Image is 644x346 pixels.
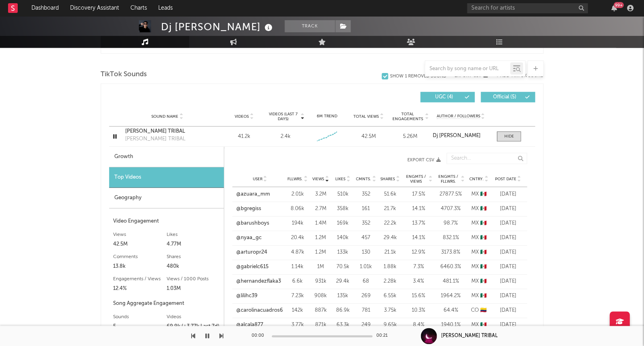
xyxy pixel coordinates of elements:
div: 51.6k [380,190,400,198]
span: 🇲🇽 [480,221,486,226]
div: [DATE] [493,219,523,227]
a: @gabrielc615 [236,263,268,271]
a: @lilihc39 [236,292,258,300]
div: 135k [334,292,352,300]
div: 5 [113,322,167,331]
div: 3.2M [312,190,330,198]
div: [DATE] [493,234,523,242]
div: 1.2M [312,234,330,242]
div: 269 [356,292,376,300]
div: 169k [334,219,352,227]
input: Search for artists [467,3,588,13]
div: Geography [109,188,224,208]
div: Sounds [113,312,167,322]
div: 4707.3 % [436,205,464,213]
span: Total Views [353,114,379,119]
div: 249 [356,321,376,329]
div: 70.5k [334,263,352,271]
div: Shares [167,252,220,262]
strong: Dj [PERSON_NAME] [433,133,481,138]
input: Search... [446,153,527,164]
div: 1.2M [312,248,330,256]
div: Engagements / Views [113,274,167,284]
div: [DATE] [493,190,523,198]
div: 3173.8 % [436,248,464,256]
div: 8.4 % [404,321,432,329]
div: Videos [167,312,220,322]
div: 140k [334,234,352,242]
div: 6460.3 % [436,263,464,271]
button: Official(5) [481,92,535,102]
div: 14.1 % [404,205,432,213]
div: 908k [312,292,330,300]
div: MX [469,248,489,256]
div: 42.5M [350,133,387,141]
div: 3.4 % [404,277,432,286]
div: 194k [287,219,308,227]
a: @azuara_mm [236,190,270,198]
span: Engmts / Fllwrs. [436,174,460,184]
div: 161 [356,205,376,213]
div: MX [469,321,489,329]
span: Likes [335,177,345,181]
div: 00:00 [252,331,268,341]
div: 22.2k [380,219,400,227]
div: 2.7M [312,205,330,213]
div: 7.3 % [404,263,432,271]
div: 130 [356,248,376,256]
div: MX [469,263,489,271]
a: @hernandezflaka3 [236,277,281,286]
span: Cmnts. [356,177,371,181]
span: Total Engagements [391,112,424,121]
div: [DATE] [493,306,523,315]
div: Growth [109,147,224,167]
div: 69.9k (+3.77k Last 7d) [167,322,220,331]
span: 🇲🇽 [480,279,486,284]
div: [DATE] [493,263,523,271]
button: Export CSV [240,158,440,163]
div: [DATE] [493,292,523,300]
div: 5.26M [391,133,429,141]
div: 4.87k [287,248,308,256]
a: @carolinacuadros6 [236,306,283,315]
div: Song Aggregate Engagement [113,299,220,308]
div: 1940.1 % [436,321,464,329]
div: 3.77k [287,321,308,329]
div: 41.2k [225,133,263,141]
span: Cntry. [469,177,483,181]
div: MX [469,219,489,227]
div: 8.06k [287,205,308,213]
a: Dj [PERSON_NAME] [433,133,489,139]
span: Fllwrs. [287,177,303,181]
div: 20.4k [287,234,308,242]
div: 1.88k [380,263,400,271]
div: 2.4k [281,133,291,141]
div: 457 [356,234,376,242]
span: 🇲🇽 [480,250,486,255]
div: 13.7 % [404,219,432,227]
div: [PERSON_NAME] TRIBAL [125,135,186,143]
div: Video Engagement [113,217,220,226]
div: 13.8k [113,262,167,271]
div: MX [469,205,489,213]
div: 99 + [613,2,623,8]
a: [PERSON_NAME] TRIBAL [125,127,209,135]
div: [DATE] [493,277,523,286]
div: 12.9 % [404,248,432,256]
span: Sound Name [151,114,178,119]
span: 🇲🇽 [480,322,486,327]
div: [DATE] [493,205,523,213]
div: 86.9k [334,306,352,315]
span: Official ( 5 ) [486,95,523,100]
div: 352 [356,190,376,198]
div: 29.4k [380,234,400,242]
div: 14.1 % [404,234,432,242]
span: Shares [380,177,395,181]
div: 4.77M [167,240,220,249]
div: 1964.2 % [436,292,464,300]
div: 9.65k [380,321,400,329]
div: 481.1 % [436,277,464,286]
div: 1.14k [287,263,308,271]
div: [DATE] [493,248,523,256]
